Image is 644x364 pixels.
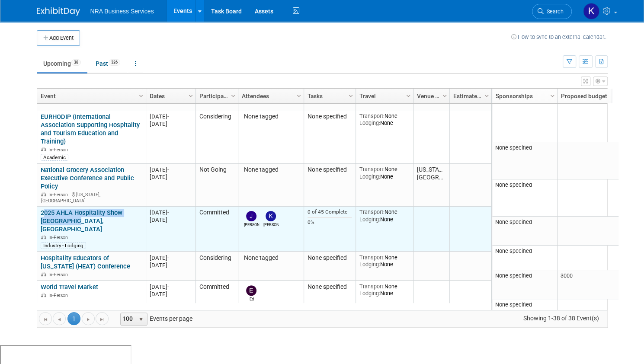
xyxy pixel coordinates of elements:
[41,166,134,190] a: National Grocery Association Executive Conference and Public Policy
[48,272,70,278] span: In-Person
[405,93,412,99] span: Column Settings
[82,312,95,325] a: Go to the next page
[195,207,238,252] td: Committed
[246,285,256,296] img: Ed Kastli
[41,192,46,196] img: In-Person Event
[515,312,607,324] span: Showing 1-38 of 38 Event(s)
[347,93,354,99] span: Column Settings
[548,89,557,102] a: Column Settings
[71,59,81,66] span: 38
[37,7,80,16] img: ExhibitDay
[266,211,276,221] img: Kay Allen
[150,291,192,298] div: [DATE]
[482,89,491,102] a: Column Settings
[195,281,238,305] td: Committed
[150,209,192,216] div: [DATE]
[41,154,68,161] div: Academic
[495,182,532,188] span: None specified
[495,248,532,254] span: None specified
[37,55,87,72] a: Upcoming38
[187,93,194,99] span: Column Settings
[453,89,486,103] a: Estimated # of Attendees
[413,164,449,207] td: [US_STATE], [GEOGRAPHIC_DATA]
[109,312,201,325] span: Events per page
[359,283,409,297] div: None None
[495,219,532,225] span: None specified
[549,93,556,99] span: Column Settings
[583,3,599,19] img: Kay Allen
[167,255,169,261] span: -
[359,120,380,126] span: Lodging:
[48,192,70,198] span: In-Person
[440,89,449,102] a: Column Settings
[359,173,380,180] span: Lodging:
[557,270,622,299] td: 3000
[532,4,572,19] a: Search
[242,166,300,174] div: None tagged
[359,89,407,103] a: Travel
[195,164,238,207] td: Not Going
[96,312,109,325] a: Go to the last page
[495,144,532,151] span: None specified
[136,89,146,102] a: Column Settings
[359,283,384,290] span: Transport:
[294,89,304,102] a: Column Settings
[85,316,92,323] span: Go to the next page
[42,316,49,323] span: Go to the first page
[346,89,356,102] a: Column Settings
[41,242,86,249] div: Industry - Lodging
[308,283,352,291] div: None specified
[228,89,238,102] a: Column Settings
[41,283,98,291] a: World Travel Market
[308,113,352,121] div: None specified
[244,296,259,302] div: Ed Kastli
[195,252,238,281] td: Considering
[53,312,66,325] a: Go to the previous page
[150,89,190,103] a: Dates
[150,166,192,173] div: [DATE]
[90,8,154,15] span: NRA Business Services
[167,209,169,216] span: -
[308,166,352,174] div: None specified
[359,216,380,223] span: Lodging:
[359,166,409,180] div: None None
[242,89,298,103] a: Attendees
[99,316,106,323] span: Go to the last page
[56,316,63,323] span: Go to the previous page
[138,93,144,99] span: Column Settings
[359,261,380,268] span: Lodging:
[495,272,532,279] span: None specified
[511,34,608,40] a: How to sync to an external calendar...
[89,55,127,72] a: Past326
[167,166,169,173] span: -
[150,173,192,181] div: [DATE]
[359,254,384,261] span: Transport:
[121,313,135,325] span: 100
[359,254,409,268] div: None None
[242,254,300,262] div: None tagged
[167,113,169,120] span: -
[230,93,237,99] span: Column Settings
[441,93,448,99] span: Column Settings
[41,235,46,239] img: In-Person Event
[186,89,195,102] a: Column Settings
[404,89,413,102] a: Column Settings
[308,254,352,262] div: None specified
[244,221,259,228] div: Jennifer Bonilla
[48,293,70,298] span: In-Person
[199,89,232,103] a: Participation
[483,93,490,99] span: Column Settings
[544,8,564,15] span: Search
[41,147,46,151] img: In-Person Event
[48,235,70,240] span: In-Person
[41,113,140,145] a: EURHODIP (International Association Supporting Hospitality and Tourism Education and Training)
[359,209,384,215] span: Transport:
[195,110,238,164] td: Considering
[48,147,70,153] span: In-Person
[150,262,192,269] div: [DATE]
[242,113,300,121] div: None tagged
[561,89,616,103] a: Proposed budget
[496,89,551,103] a: Sponsorships
[67,312,80,325] span: 1
[41,89,140,103] a: Event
